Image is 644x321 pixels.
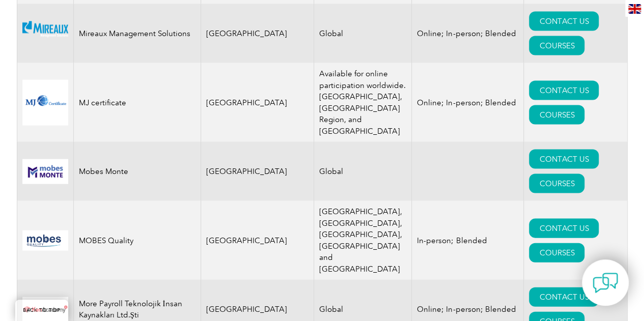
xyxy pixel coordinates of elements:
a: COURSES [529,174,584,193]
td: Global [314,142,412,201]
td: Online; In-person; Blended [412,4,524,63]
img: ee85412e-dea2-eb11-b1ac-002248150db4-logo.png [22,159,68,184]
td: [GEOGRAPHIC_DATA] [201,142,314,201]
td: [GEOGRAPHIC_DATA] [201,201,314,280]
a: CONTACT US [529,287,599,307]
img: 46c31f76-1704-f011-bae3-00224896f61f-logo.png [22,80,68,126]
a: BACK TO TOP [15,300,68,321]
td: [GEOGRAPHIC_DATA] [201,63,314,142]
td: [GEOGRAPHIC_DATA], [GEOGRAPHIC_DATA], [GEOGRAPHIC_DATA], [GEOGRAPHIC_DATA] and [GEOGRAPHIC_DATA] [314,201,412,280]
img: contact-chat.png [593,270,618,296]
a: COURSES [529,36,584,55]
td: MOBES Quality [73,201,201,280]
img: 12b9a102-445f-eb11-a812-00224814f89d-logo.png [22,21,68,46]
td: Mobes Monte [73,142,201,201]
a: COURSES [529,243,584,262]
td: Global [314,4,412,63]
a: COURSES [529,105,584,125]
img: en [628,4,641,14]
img: 072a24ac-d9bc-ea11-a814-000d3a79823d-logo.jpg [22,230,68,251]
td: MJ certificate [73,63,201,142]
a: CONTACT US [529,150,599,169]
td: Online; In-person; Blended [412,63,524,142]
td: [GEOGRAPHIC_DATA] [201,4,314,63]
a: CONTACT US [529,219,599,238]
td: In-person; Blended [412,201,524,280]
a: CONTACT US [529,81,599,100]
a: CONTACT US [529,12,599,31]
td: Available for online participation worldwide. [GEOGRAPHIC_DATA], [GEOGRAPHIC_DATA] Region, and [G... [314,63,412,142]
td: Mireaux Management Solutions [73,4,201,63]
